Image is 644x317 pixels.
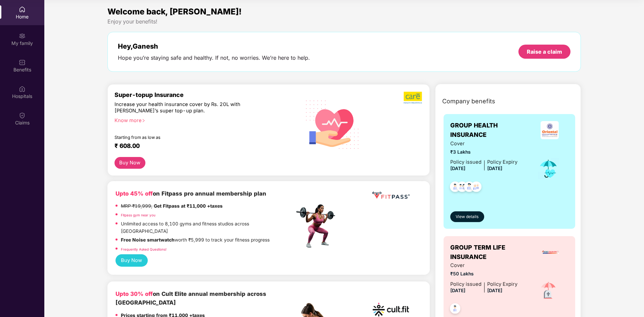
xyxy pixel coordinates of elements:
div: Policy issued [450,280,481,288]
span: [DATE] [450,166,465,171]
img: svg+xml;base64,PHN2ZyB4bWxucz0iaHR0cDovL3d3dy53My5vcmcvMjAwMC9zdmciIHdpZHRoPSI0OC45NDMiIGhlaWdodD... [461,179,477,196]
p: worth ₹5,999 to track your fitness progress [121,236,270,244]
div: Know more [114,117,290,122]
span: [DATE] [450,288,465,293]
span: ₹50 Lakhs [450,270,517,278]
span: Cover [450,140,517,148]
span: [DATE] [487,166,502,171]
span: Welcome back, [PERSON_NAME]! [107,7,242,16]
a: Frequently Asked Questions! [121,247,167,251]
span: GROUP TERM LIFE INSURANCE [450,243,533,262]
strong: Get Fitpass at ₹11,000 +taxes [154,203,223,209]
div: Increase your health insurance cover by Rs. 20L with [PERSON_NAME]’s super top-up plan. [114,101,265,114]
img: svg+xml;base64,PHN2ZyB4bWxucz0iaHR0cDovL3d3dy53My5vcmcvMjAwMC9zdmciIHhtbG5zOnhsaW5rPSJodHRwOi8vd3... [301,92,365,157]
img: icon [537,279,560,303]
div: Enjoy your benefits! [107,18,581,25]
div: Policy Expiry [487,158,517,166]
button: Buy Now [114,157,145,169]
b: on Fitpass pro annual membership plan [116,190,266,197]
img: svg+xml;base64,PHN2ZyBpZD0iSG9tZSIgeG1sbnM9Imh0dHA6Ly93d3cudzMub3JnLzIwMDAvc3ZnIiB3aWR0aD0iMjAiIG... [19,6,26,13]
b: on Cult Elite annual membership across [GEOGRAPHIC_DATA] [116,290,266,306]
span: ₹3 Lakhs [450,149,517,156]
span: Cover [450,262,517,269]
button: View details [450,211,484,222]
img: svg+xml;base64,PHN2ZyB4bWxucz0iaHR0cDovL3d3dy53My5vcmcvMjAwMC9zdmciIHdpZHRoPSI0OC45NDMiIGhlaWdodD... [468,179,485,196]
img: svg+xml;base64,PHN2ZyB4bWxucz0iaHR0cDovL3d3dy53My5vcmcvMjAwMC9zdmciIHdpZHRoPSI0OC45MTUiIGhlaWdodD... [454,179,470,196]
img: insurerLogo [541,121,559,139]
img: svg+xml;base64,PHN2ZyBpZD0iQ2xhaW0iIHhtbG5zPSJodHRwOi8vd3d3LnczLm9yZy8yMDAwL3N2ZyIgd2lkdGg9IjIwIi... [19,112,26,119]
strong: Free Noise smartwatch [121,237,175,243]
img: insurerLogo [542,243,560,261]
div: Hey, Ganesh [118,42,310,50]
img: fppp.png [371,189,411,202]
div: Super-topup Insurance [114,91,294,98]
a: Fitpass gym near you [121,213,155,217]
del: MRP ₹19,999, [121,203,152,209]
span: right [142,119,145,122]
div: Raise a claim [527,48,562,55]
span: [DATE] [487,288,502,293]
img: fpp.png [294,203,341,250]
img: icon [538,158,559,180]
img: b5dec4f62d2307b9de63beb79f102df3.png [404,91,423,104]
span: View details [456,214,478,220]
div: Hope you’re staying safe and healthy. If not, no worries. We’re here to help. [118,54,310,61]
button: Buy Now [116,254,148,267]
img: svg+xml;base64,PHN2ZyB4bWxucz0iaHR0cDovL3d3dy53My5vcmcvMjAwMC9zdmciIHdpZHRoPSI0OC45NDMiIGhlaWdodD... [447,179,463,196]
p: Unlimited access to 8,100 gyms and fitness studios across [GEOGRAPHIC_DATA] [121,220,294,235]
span: Company benefits [442,97,495,106]
span: GROUP HEALTH INSURANCE [450,121,531,140]
div: Policy Expiry [487,280,517,288]
div: Policy issued [450,158,481,166]
div: Starting from as low as [114,135,266,140]
b: Upto 30% off [116,290,153,297]
img: svg+xml;base64,PHN2ZyB3aWR0aD0iMjAiIGhlaWdodD0iMjAiIHZpZXdCb3g9IjAgMCAyMCAyMCIgZmlsbD0ibm9uZSIgeG... [19,33,26,39]
img: svg+xml;base64,PHN2ZyBpZD0iQmVuZWZpdHMiIHhtbG5zPSJodHRwOi8vd3d3LnczLm9yZy8yMDAwL3N2ZyIgd2lkdGg9Ij... [19,59,26,66]
img: svg+xml;base64,PHN2ZyBpZD0iSG9zcGl0YWxzIiB4bWxucz0iaHR0cDovL3d3dy53My5vcmcvMjAwMC9zdmciIHdpZHRoPS... [19,86,26,92]
b: Upto 45% off [116,190,153,197]
div: ₹ 608.00 [114,142,288,150]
